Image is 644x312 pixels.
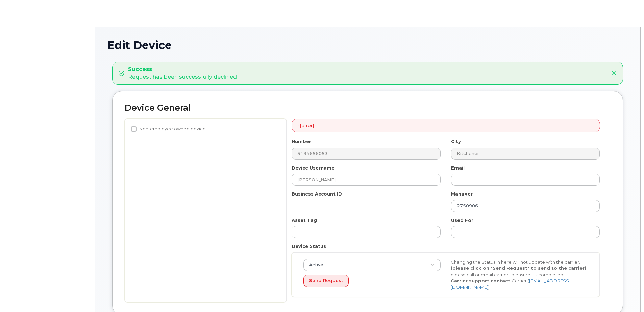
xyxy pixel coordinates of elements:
[292,138,311,145] label: Number
[125,103,611,113] h2: Device General
[451,278,512,283] strong: Carrier support contact:
[292,119,600,132] div: {{error}}
[451,217,473,224] label: Used For
[292,243,326,250] label: Device Status
[292,165,335,171] label: Device Username
[451,138,461,145] label: City
[451,165,465,171] label: Email
[451,191,473,197] label: Manager
[128,66,237,73] strong: Success
[128,66,237,81] div: Request has been successfully declined
[292,217,317,224] label: Asset Tag
[107,39,628,51] h1: Edit Device
[446,259,593,290] div: Changing the Status in here will not update with the carrier, , please call or email carrier to e...
[451,200,600,212] input: Select manager
[451,265,586,271] strong: (please click on "Send Request" to send to the carrier)
[292,191,342,197] label: Business Account ID
[303,275,349,287] button: Send Request
[131,125,206,133] label: Non-employee owned device
[131,126,137,132] input: Non-employee owned device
